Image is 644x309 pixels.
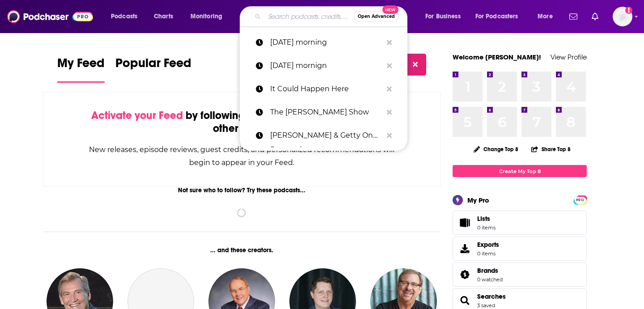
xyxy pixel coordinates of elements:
span: Charts [154,10,173,23]
span: Open Advanced [358,14,395,19]
button: open menu [419,9,472,24]
div: ... and these creators. [43,246,441,254]
span: Lists [477,215,490,223]
a: Lists [453,211,587,235]
span: New [382,5,398,14]
div: New releases, episode reviews, guest credits, and personalized recommendations will begin to appe... [88,143,395,169]
a: Searches [477,292,506,301]
svg: Add a profile image [625,7,632,14]
div: by following Podcasts, Creators, Lists, and other Users! [88,109,395,135]
a: Show notifications dropdown [566,9,581,24]
button: open menu [184,9,234,24]
span: Brands [453,262,587,287]
a: Brands [477,267,503,275]
span: More [538,10,553,23]
span: Activate your Feed [91,109,183,122]
span: Exports [456,242,474,255]
span: Brands [477,267,498,275]
a: Welcome [PERSON_NAME]! [453,53,541,61]
button: open menu [470,9,531,24]
a: Create My Top 8 [453,165,587,177]
a: 0 watched [477,276,503,283]
a: [DATE] mornign [240,54,407,77]
a: Charts [148,9,178,24]
a: Popular Feed [115,55,191,83]
span: 0 items [477,224,496,231]
img: Podchaser - Follow, Share and Rate Podcasts [7,8,93,25]
span: Logged in as sashagoldin [613,7,632,26]
p: monday morning [270,31,382,54]
span: Lists [477,215,496,223]
span: My Feed [57,55,105,76]
img: User Profile [613,7,632,26]
span: Lists [456,216,474,229]
span: Exports [477,241,499,249]
button: Change Top 8 [468,144,524,155]
button: Show profile menu [613,7,632,26]
a: It Could Happen Here [240,77,407,101]
div: My Pro [467,196,489,204]
input: Search podcasts, credits, & more... [264,9,354,24]
a: [PERSON_NAME] & Getty On Demand [240,124,407,147]
a: Exports [453,237,587,261]
span: For Business [425,10,461,23]
p: Armstrong & Getty On Demand [270,124,382,147]
a: My Feed [57,55,105,83]
div: Search podcasts, credits, & more... [248,6,416,27]
a: Searches [456,294,474,307]
p: It Could Happen Here [270,77,382,101]
p: monday mornign [270,54,382,77]
span: Popular Feed [115,55,191,76]
a: Brands [456,268,474,281]
span: For Podcasters [475,10,518,23]
a: 3 saved [477,302,495,309]
a: [DATE] morning [240,31,407,54]
a: Show notifications dropdown [588,9,602,24]
button: open menu [531,9,564,24]
button: Open AdvancedNew [354,11,399,22]
a: The [PERSON_NAME] Show [240,101,407,124]
span: Podcasts [111,10,137,23]
button: Share Top 8 [531,140,571,158]
div: Not sure who to follow? Try these podcasts... [43,186,441,194]
span: Monitoring [191,10,222,23]
a: View Profile [551,53,587,61]
p: The Ross Kaminsky Show [270,101,382,124]
button: open menu [105,9,149,24]
a: PRO [575,196,585,203]
span: 0 items [477,250,499,257]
